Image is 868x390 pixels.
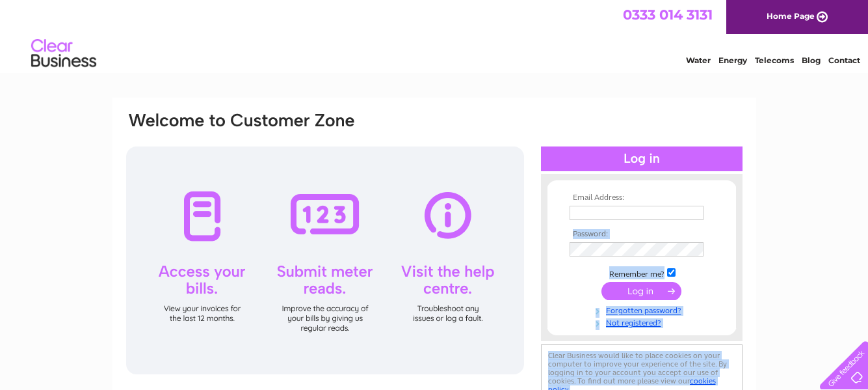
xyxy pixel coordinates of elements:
div: Clear Business is a trading name of Verastar Limited (registered in [GEOGRAPHIC_DATA] No. 3667643... [127,7,742,63]
td: Remember me? [566,266,717,279]
a: Not registered? [570,316,717,328]
img: logo.png [31,34,97,74]
a: Blog [802,55,821,65]
a: Contact [828,55,860,65]
a: Water [686,55,711,65]
th: Email Address: [566,193,717,202]
a: 0333 014 3131 [623,7,713,23]
input: Submit [601,282,681,300]
a: Telecoms [755,55,794,65]
th: Password: [566,230,717,239]
a: Energy [718,55,747,65]
a: Forgotten password? [570,303,717,316]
